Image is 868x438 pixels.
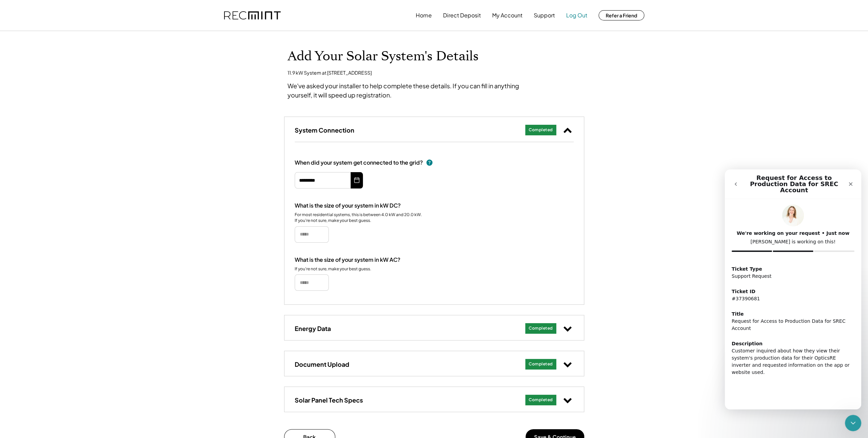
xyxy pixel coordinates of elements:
[295,159,423,166] div: When did your system get connected to the grid?
[534,9,555,22] button: Support
[599,10,644,20] button: Refer a Friend
[224,11,281,20] img: recmint-logotype%403x.png
[295,396,363,404] h3: Solar Panel Tech Specs
[295,256,400,263] div: What is the size of your system in kW AC?
[288,70,372,76] div: 11.9 kW System at [STREET_ADDRESS]
[288,81,543,100] div: We've asked your installer to help complete these details. If you can fill in anything yourself, ...
[529,326,553,331] div: Completed
[416,9,432,22] button: Home
[529,361,553,367] div: Completed
[288,48,581,64] h1: Add Your Solar System's Details
[845,415,861,431] iframe: Intercom live chat
[295,266,371,272] div: If you're not sure, make your best guess.
[443,9,481,22] button: Direct Deposit
[529,127,553,133] div: Completed
[295,202,401,209] div: What is the size of your system in kW DC?
[295,324,331,332] h3: Energy Data
[492,9,523,22] button: My Account
[295,360,349,368] h3: Document Upload
[529,397,553,403] div: Completed
[566,9,587,22] button: Log Out
[295,126,354,134] h3: System Connection
[725,169,861,409] iframe: Intercom live chat
[295,212,423,224] div: For most residential systems, this is between 4.0 kW and 20.0 kW. If you're not sure, make your b...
